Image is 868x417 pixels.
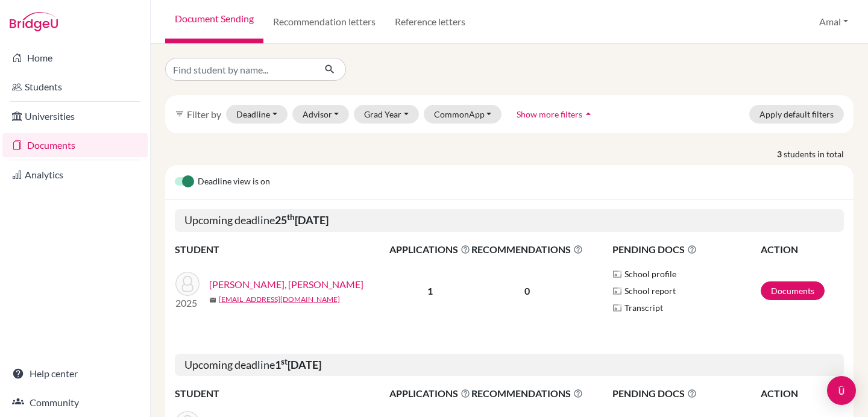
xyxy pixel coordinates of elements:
span: PENDING DOCS [612,242,759,257]
img: Parchments logo [612,303,622,313]
h5: Upcoming deadline [175,209,844,232]
a: [PERSON_NAME], [PERSON_NAME] [209,277,363,292]
input: Find student by name... [165,58,315,81]
h5: Upcoming deadline [175,354,844,377]
p: 0 [471,284,583,298]
a: Students [2,75,148,99]
img: Ndiaye, Pape Mounir [175,272,200,296]
strong: 3 [777,148,784,160]
button: Amal [814,10,854,33]
sup: th [287,212,295,222]
th: ACTION [760,386,844,401]
span: APPLICATIONS [389,242,470,257]
span: APPLICATIONS [389,386,470,401]
th: STUDENT [175,386,389,401]
img: Parchments logo [612,269,622,279]
i: arrow_drop_up [582,108,594,120]
button: CommonApp [424,105,502,124]
img: Parchments logo [612,286,622,296]
b: 25 [DATE] [275,213,329,227]
button: Show more filtersarrow_drop_up [506,105,605,124]
th: STUDENT [175,242,389,257]
span: RECOMMENDATIONS [471,242,583,257]
a: Documents [761,281,825,300]
a: [EMAIL_ADDRESS][DOMAIN_NAME] [219,294,340,305]
a: Home [2,46,148,70]
a: Analytics [2,163,148,187]
span: Transcript [624,301,663,314]
span: mail [209,296,216,304]
span: Filter by [187,108,221,120]
span: Deadline view is on [198,175,270,189]
span: PENDING DOCS [612,386,759,401]
a: Help center [2,362,148,386]
button: Deadline [226,105,288,124]
a: Community [2,390,148,415]
span: RECOMMENDATIONS [471,386,583,401]
i: filter_list [175,109,184,119]
p: 2025 [175,296,200,310]
a: Universities [2,104,148,128]
span: School profile [624,268,676,280]
div: Open Intercom Messenger [827,376,856,405]
img: Bridge-U [10,12,58,31]
b: 1 [427,285,433,296]
b: 1 [DATE] [275,358,321,371]
span: students in total [784,148,854,160]
span: School report [624,284,676,297]
sup: st [281,357,288,366]
span: Show more filters [517,109,582,119]
button: Apply default filters [749,105,844,124]
button: Grad Year [354,105,419,124]
th: ACTION [760,242,844,257]
a: Documents [2,133,148,157]
button: Advisor [292,105,350,124]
